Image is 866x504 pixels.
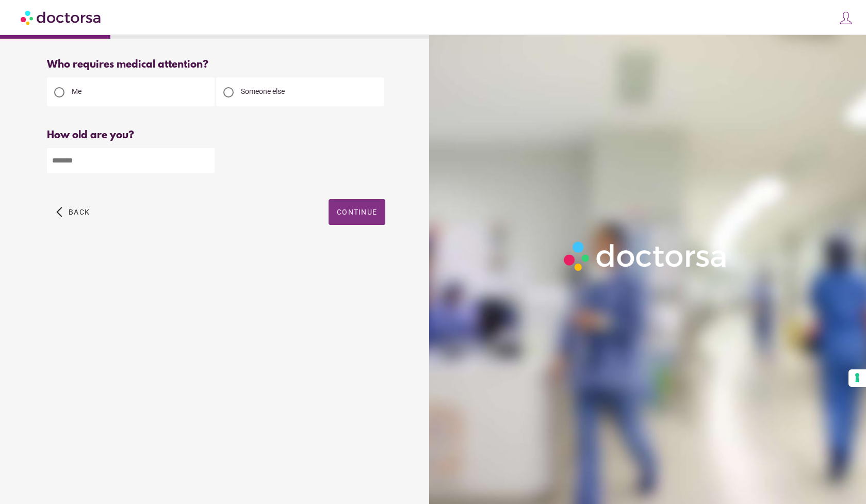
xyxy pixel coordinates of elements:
[47,59,385,71] div: Who requires medical attention?
[52,199,94,225] button: arrow_back_ios Back
[848,369,866,387] button: Your consent preferences for tracking technologies
[839,11,853,25] img: icons8-customer-100.png
[241,87,285,95] span: Someone else
[72,87,81,95] span: Me
[329,199,385,225] button: Continue
[337,208,377,216] span: Continue
[69,208,90,216] span: Back
[47,129,385,141] div: How old are you?
[21,6,102,29] img: Doctorsa.com
[559,237,732,275] img: Logo-Doctorsa-trans-White-partial-flat.png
